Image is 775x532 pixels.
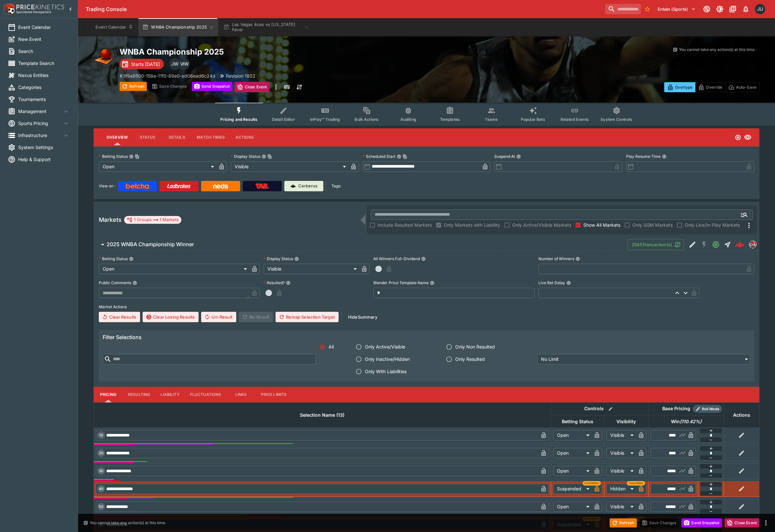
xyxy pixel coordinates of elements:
[169,58,181,70] div: Justin Walsh
[553,484,592,494] div: Suspended
[255,184,269,189] img: TabNZ
[16,5,64,9] img: PriceKinetics
[94,47,114,68] img: basketball.png
[101,130,133,145] button: Overview
[230,130,259,145] button: Actions
[561,117,589,122] span: Related Events
[738,209,750,221] button: Open
[610,518,637,527] button: Refresh
[693,405,722,413] div: Show/hide Price Roll mode configuration.
[681,518,722,527] button: Send Snapshot
[191,130,230,145] button: Match Times
[753,2,767,16] button: Justin.Walsh
[378,222,432,228] span: Include Resulted Markets
[215,103,638,126] div: Event type filters
[585,481,599,485] span: Overridden
[18,132,62,139] span: Infrastructure
[553,466,592,476] div: Open
[626,154,661,159] p: Play Resume Time
[485,117,498,122] span: Teams
[262,154,266,159] button: Display StatusCopy To Clipboard
[18,144,70,151] span: System Settings
[220,117,257,122] span: Pricing and Results
[365,343,405,350] span: Only Active/Visible
[127,216,179,224] div: 1 Groups 1 Markets
[373,280,429,285] p: Blender Price Template Name
[99,302,754,312] label: Market Actions
[94,387,123,402] button: Pricing
[310,117,340,122] span: InPlay™ Trading
[97,504,105,509] span: 50
[107,241,194,248] h6: 2025 WNBA Championship Winner
[129,257,134,261] button: Betting Status
[97,451,105,455] span: 20
[201,312,236,322] span: Un-Result
[264,264,359,274] div: Visible
[749,241,756,248] img: pricekinetics
[722,239,733,250] button: Straight
[126,184,149,189] img: Betcha
[627,239,684,250] button: 2585Transaction(s)
[18,120,62,127] span: Sports Pricing
[566,281,571,285] button: Live Bet Delay
[131,61,160,68] p: Starts [DATE]
[660,405,693,413] div: Base Pricing
[712,241,720,248] svg: Open
[512,222,571,228] span: Only Active/Visible Markets
[538,280,565,285] p: Live Bet Delay
[2,3,15,16] img: PriceKinetics Logo
[264,280,285,285] p: Resulted?
[120,72,215,79] p: Copy To Clipboard
[231,154,260,159] p: Display Status
[133,130,162,145] button: Status
[583,222,620,228] span: Show All Markets
[555,418,601,425] span: Betting Status
[90,520,166,526] p: You cannot take any action(s) at this time.
[135,154,139,159] button: Copy To Clipboard
[294,257,299,261] button: Display Status
[276,312,339,322] button: Remap Selection Target
[685,222,740,228] span: Only Live/In-Play Markets
[675,84,692,91] p: Overtype
[286,281,291,285] button: Resulted?
[18,72,70,79] span: Nexus Entities
[735,240,744,249] div: 1c086841-3d68-4de8-bc83-16b165b00989
[293,411,352,419] span: Selection Name (13)
[687,239,698,250] button: Edit Detail
[727,3,739,15] button: Documentation
[664,82,759,92] div: Start From
[18,108,62,115] span: Management
[701,3,713,15] button: Connected to PK
[710,239,722,250] button: Open
[745,222,753,229] svg: More
[755,4,765,14] div: Justin.Walsh
[749,241,757,248] div: pricekinetics
[430,281,434,285] button: Blender Price Template Name
[120,82,147,91] button: Refresh
[123,387,155,402] button: Resulting
[373,256,420,261] p: All Winners Full-Dividend
[444,222,500,228] span: Only Markets with Liability
[725,82,759,92] button: Auto-Save
[699,406,722,412] span: Roll Mode
[331,181,341,191] label: Tags:
[698,239,710,250] button: SGM Disabled
[455,356,485,362] span: Only Resulted
[724,402,759,427] th: Actions
[606,501,636,512] div: Visible
[735,240,744,249] img: logo-cerberus--red.svg
[16,11,51,14] img: Sportsbook Management
[129,154,134,159] button: Betting StatusCopy To Clipboard
[298,183,317,189] p: Cerberus
[553,448,592,458] div: Open
[642,4,652,14] button: No Bookmarks
[400,117,416,122] span: Auditing
[606,448,636,458] div: Visible
[99,280,131,285] p: Public Comments
[86,6,602,13] div: Trading Console
[264,256,293,261] p: Display Status
[329,343,334,350] span: All
[695,82,725,92] button: Override
[99,154,128,159] p: Betting Status
[664,82,695,92] button: Overtype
